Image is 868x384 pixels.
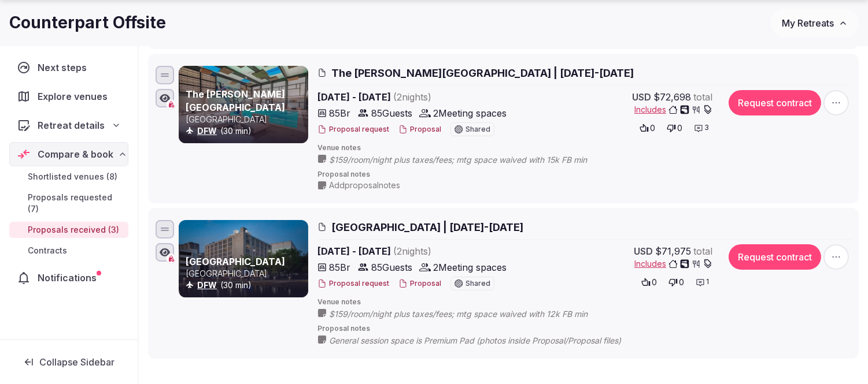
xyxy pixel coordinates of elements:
[197,279,217,291] button: DFW
[729,90,821,115] button: Request contract
[466,280,490,287] span: Shared
[39,356,114,368] span: Collapse Sidebar
[634,258,712,270] button: Includes
[28,245,67,256] span: Contracts
[663,120,686,136] button: 0
[317,143,851,153] span: Venue notes
[331,66,634,80] span: The [PERSON_NAME][GEOGRAPHIC_DATA] | [DATE]-[DATE]
[634,104,712,115] button: Includes
[433,260,507,274] span: 2 Meeting spaces
[329,335,644,346] span: General session space is Premium Pad (photos inside Proposal/Proposal files)
[9,169,128,185] a: Shortlisted venues (8)
[371,260,412,274] span: 85 Guests
[186,88,285,113] a: The [PERSON_NAME][GEOGRAPHIC_DATA]
[398,125,441,135] button: Proposal
[665,274,688,290] button: 0
[186,279,306,291] div: (30 min)
[9,84,128,109] a: Explore venues
[38,61,91,74] span: Next steps
[9,189,128,217] a: Proposals requested (7)
[655,244,691,258] span: $71,975
[38,90,112,103] span: Explore venues
[317,244,521,258] span: [DATE] - [DATE]
[393,91,431,103] span: ( 2 night s )
[38,147,113,161] span: Compare & book
[9,55,128,80] a: Next steps
[317,297,851,307] span: Venue notes
[329,154,610,166] span: $159/room/night plus taxes/fees; mtg space waived with 15k FB min
[782,17,834,29] span: My Retreats
[653,90,691,104] span: $72,698
[636,120,659,136] button: 0
[317,324,851,334] span: Proposal notes
[693,244,712,258] span: total
[693,90,712,104] span: total
[197,125,217,137] button: DFW
[466,126,490,133] span: Shared
[317,170,851,180] span: Proposal notes
[706,277,709,287] span: 1
[704,123,709,133] span: 3
[9,266,128,290] a: Notifications
[186,114,306,125] p: [GEOGRAPHIC_DATA]
[331,220,523,234] span: [GEOGRAPHIC_DATA] | [DATE]-[DATE]
[38,271,101,285] span: Notifications
[433,106,507,120] span: 2 Meeting spaces
[186,256,285,267] a: [GEOGRAPHIC_DATA]
[28,171,117,182] span: Shortlisted venues (8)
[28,192,124,215] span: Proposals requested (7)
[398,279,441,289] button: Proposal
[652,277,657,288] span: 0
[634,244,653,258] span: USD
[38,118,105,132] span: Retreat details
[186,268,306,279] p: [GEOGRAPHIC_DATA]
[317,125,389,135] button: Proposal request
[197,126,217,136] a: DFW
[317,279,389,289] button: Proposal request
[729,244,821,270] button: Request contract
[186,125,306,137] div: (30 min)
[650,122,655,134] span: 0
[393,245,431,257] span: ( 2 night s )
[329,308,611,320] span: $159/room/night plus taxes/fees; mtg space waived with 12k FB min
[9,12,166,34] h1: Counterpart Offsite
[9,222,128,238] a: Proposals received (3)
[197,280,217,290] a: DFW
[632,90,651,104] span: USD
[679,277,684,288] span: 0
[9,243,128,259] a: Contracts
[371,106,412,120] span: 85 Guests
[9,349,128,375] button: Collapse Sidebar
[771,9,859,38] button: My Retreats
[638,274,660,290] button: 0
[329,260,350,274] span: 85 Br
[329,180,400,191] span: Add proposal notes
[677,122,682,134] span: 0
[317,90,521,104] span: [DATE] - [DATE]
[28,224,119,236] span: Proposals received (3)
[329,106,350,120] span: 85 Br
